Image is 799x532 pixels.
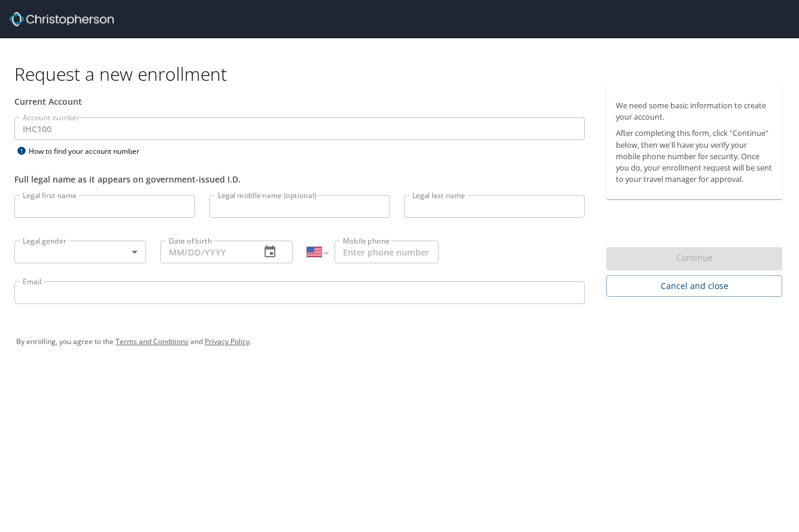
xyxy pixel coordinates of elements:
div: ​ [14,241,146,263]
a: Terms and Conditions [116,336,189,346]
div: Full legal name as it appears on government-issued I.D. [14,173,585,186]
p: After completing this form, click "Continue" below, then we'll have you verify your mobile phone ... [616,127,773,185]
input: MM/DD/YYYY [160,241,250,263]
img: cbt logo [10,12,114,26]
a: Privacy Policy [205,336,250,346]
h1: Request a new enrollment [14,62,792,86]
div: By enrolling, you agree to the and . [16,327,783,357]
p: We need some basic information to create your account. [616,100,773,123]
div: Current Account [14,95,585,108]
input: Enter phone number [335,241,439,263]
div: How to find your account number [14,144,164,159]
button: Cancel and close [606,275,782,297]
span: Cancel and close [616,279,773,294]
